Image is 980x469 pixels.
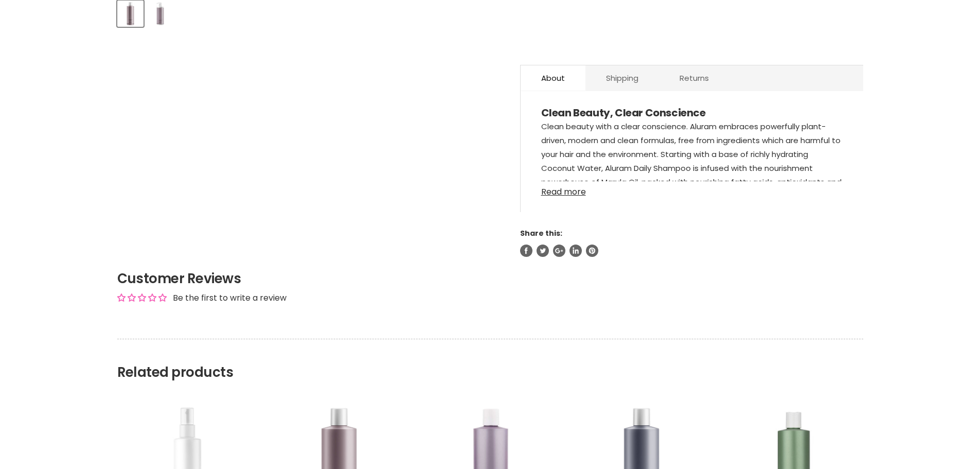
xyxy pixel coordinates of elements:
[117,269,863,288] h2: Customer Reviews
[147,1,173,27] button: Aluram Clean Beauty Daily Shampoo
[173,292,287,304] div: Be the first to write a review
[117,1,144,27] button: Aluram Clean Beauty Daily Shampoo
[520,228,562,238] span: Share this:
[541,119,843,233] p: Clean beauty with a clear conscience. Aluram embraces powerfully plant-driven, modern and clean f...
[148,2,172,26] img: Aluram Clean Beauty Daily Shampoo
[541,106,706,120] strong: Clean Beauty, Clear Conscience
[659,65,729,91] a: Returns
[117,339,863,380] h2: Related products
[585,65,659,91] a: Shipping
[520,229,863,256] aside: Share this:
[541,181,843,197] a: Read more
[117,292,167,304] div: Average rating is 0.00 stars
[521,65,585,91] a: About
[118,2,142,26] img: Aluram Clean Beauty Daily Shampoo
